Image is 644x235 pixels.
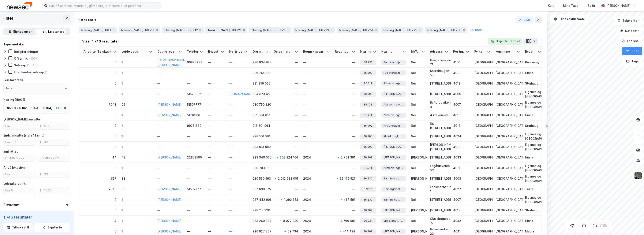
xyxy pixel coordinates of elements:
[474,102,490,107] div: [GEOGRAPHIC_DATA]
[81,28,111,32] span: Næring (NACE): 86.1
[383,92,403,96] span: [PERSON_NAME]
[495,71,520,75] div: [GEOGRAPHIC_DATA]
[516,16,533,23] button: Utvid
[229,92,254,97] button: [DOMAIN_NAME]
[295,145,298,149] div: —
[303,134,330,138] div: —
[7,105,16,111] div: 86.101 ,
[157,50,177,54] div: Daglig leder
[157,145,182,149] div: —
[229,50,242,54] div: Nettside
[525,100,541,109] div: Eiganes og [GEOGRAPHIC_DATA]
[48,29,64,34] div: Leietakere
[617,27,642,35] button: Datasett
[525,90,541,98] div: Eiganes og [GEOGRAPHIC_DATA]
[3,117,40,122] div: [PERSON_NAME] ansatte
[121,155,152,160] div: 42
[280,155,298,160] div: 308 824 166
[363,123,372,128] span: 86.902
[187,145,203,149] div: —
[229,229,232,234] button: —
[6,86,14,91] div: Ingen
[411,134,425,138] div: Nei
[411,71,425,75] div: Nei
[352,134,355,138] div: —
[363,92,372,96] span: 86.909
[274,50,293,54] div: Omsetning
[4,187,36,194] input: Fra %
[525,113,541,117] div: Hinna
[430,176,448,181] div: [STREET_ADDRESS]
[121,92,152,96] div: 1
[474,145,490,149] div: [GEOGRAPHIC_DATA]
[38,155,70,161] input: DD.MM.YYYY
[229,81,232,86] button: —
[56,105,61,111] div: + 48
[495,113,520,117] div: [GEOGRAPHIC_DATA]
[79,18,97,22] div: Aktive filtere
[229,102,232,107] button: —
[411,92,425,96] div: Nei
[411,50,420,54] div: MVA
[411,123,425,128] div: Nei
[38,171,70,178] input: Til 29
[3,149,18,154] div: Innflyttet
[453,81,469,86] div: 4012
[229,218,232,223] button: —
[121,81,152,86] div: 1
[82,39,119,44] div: Viser 1 746 resultater
[4,139,36,145] input: Fra −34
[525,50,536,54] div: Bydel
[563,3,578,8] div: Mine Tags
[3,97,25,102] div: Næring (NACE)
[430,100,448,109] div: Byfjordparken 3
[430,164,448,172] div: Lagårdsveien 101
[303,123,330,128] div: —
[360,50,371,54] div: Næringskode
[525,81,541,86] div: Storhaug
[295,60,298,64] div: —
[121,176,152,181] div: 88
[187,166,203,170] div: —
[453,123,469,128] div: 4013
[352,166,355,170] div: —
[495,176,520,181] div: [GEOGRAPHIC_DATA]
[488,38,522,45] button: Eksporter til Excel
[4,123,36,129] input: Fra
[364,113,372,117] span: 86.211
[525,142,541,151] div: Eiganes og [GEOGRAPHIC_DATA]
[187,50,198,54] div: Telefon
[187,155,203,160] div: 22853500
[453,155,469,160] div: 4033
[41,105,52,111] div: 86.104 ,
[453,176,469,181] div: 4008
[495,60,520,64] div: [GEOGRAPHIC_DATA]
[303,71,330,75] div: —
[453,166,469,170] div: 4011
[453,134,469,138] div: 4024
[229,123,232,128] button: —
[453,50,464,54] div: Postnr.
[83,134,116,138] div: 0
[411,113,425,117] div: Nei
[252,60,269,64] div: 986 634 983
[3,15,14,22] div: Filter
[38,123,70,129] input: Til 5 968
[208,60,224,64] div: —
[303,166,330,170] div: —
[495,166,520,170] div: [GEOGRAPHIC_DATA]
[474,155,490,160] div: [GEOGRAPHIC_DATA]
[303,176,330,181] div: 2024
[187,92,203,96] div: 51528822
[164,28,198,32] span: Næring (NACE): 86.212
[187,123,203,128] div: 99251889
[229,60,232,65] button: —
[495,81,520,86] div: [GEOGRAPHIC_DATA]
[525,132,541,141] div: Eiganes og [GEOGRAPHIC_DATA]
[157,166,182,170] div: —
[340,176,355,181] div: 66 179 521
[383,102,403,107] span: Akt.sentra eldre og funksjonshem.
[588,3,595,8] div: Bolig
[495,92,520,96] div: [GEOGRAPHIC_DATA]
[383,71,403,75] span: Fysioterapitjeneste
